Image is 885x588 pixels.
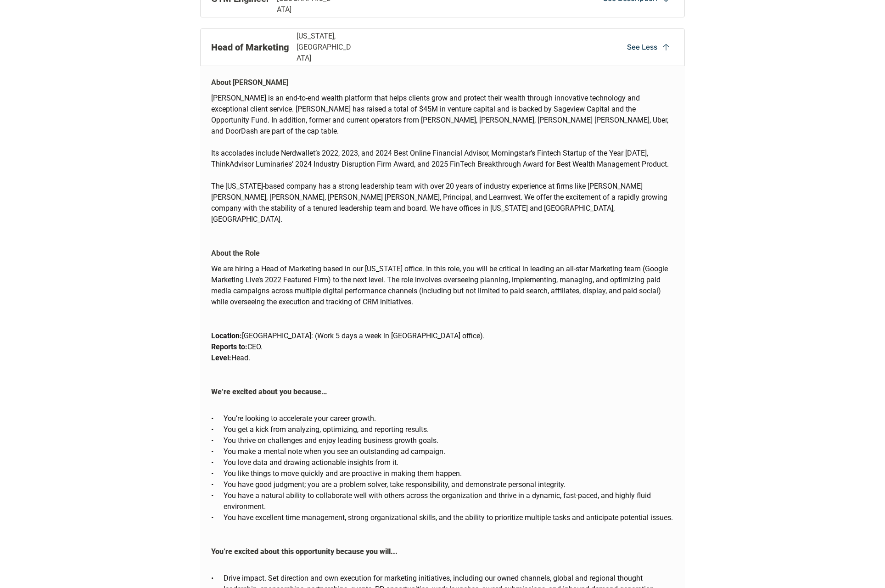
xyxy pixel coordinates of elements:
p: [PERSON_NAME] is an end-to-end wealth platform that helps clients grow and protect their wealth t... [211,93,674,137]
p: You like things to move quickly and are proactive in making them happen. [224,468,674,479]
p: You have excellent time management, strong organizational skills, and the ability to prioritize m... [224,512,674,523]
strong: We’re excited about you because… [211,387,327,396]
p: You have a natural ability to collaborate well with others across the organization and thrive in ... [224,490,674,512]
p: You thrive on challenges and enjoy leading business growth goals. [224,435,674,446]
p: [US_STATE], [GEOGRAPHIC_DATA] [297,31,355,64]
strong: Reports to: [211,342,247,351]
p: The [US_STATE]-based company has a strong leadership team with over 20 years of industry experien... [211,181,674,225]
p: CEO. [211,342,674,353]
p: Head. [211,353,674,364]
strong: Level: [211,353,231,362]
p: About [PERSON_NAME] [211,77,288,88]
strong: Location: [211,331,242,340]
p: We are hiring a Head of Marketing based in our [US_STATE] office. In this role, you will be criti... [211,263,674,308]
p: You love data and drawing actionable insights from it. [224,457,674,468]
strong: You’re excited about this opportunity because you will... [211,547,398,556]
p: You get a kick from analyzing, optimizing, and reporting results. [224,424,674,435]
strong: Head of Marketing [211,42,289,53]
p: You make a mental note when you see an outstanding ad campaign. [224,446,674,457]
p: About the Role [211,248,260,259]
p: [GEOGRAPHIC_DATA]: (Work 5 days a week in [GEOGRAPHIC_DATA] office). [211,330,674,342]
p: You’re looking to accelerate your career growth. [224,413,674,424]
p: See Less [627,42,657,52]
p: Its accolades include Nerdwallet’s 2022, 2023, and 2024 Best Online Financial Advisor, Morningsta... [211,148,674,170]
p: You have good judgment; you are a problem solver, take responsibility, and demonstrate personal i... [224,479,674,490]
